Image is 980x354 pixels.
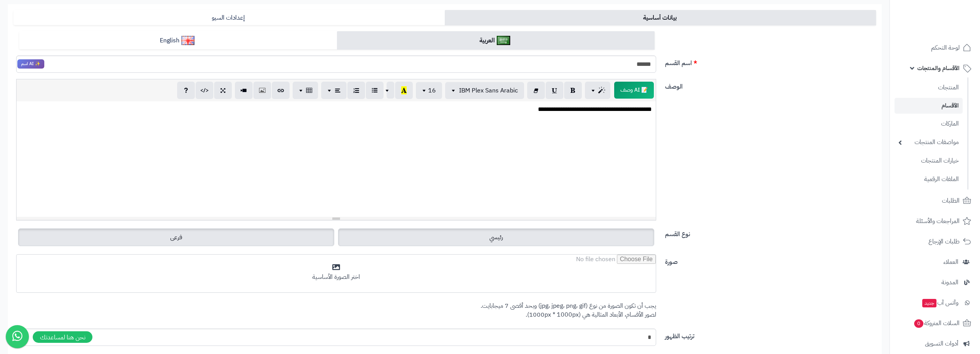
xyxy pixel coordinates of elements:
a: الملفات الرقمية [895,171,963,188]
span: رئيسي [489,233,503,242]
a: مواصفات المنتجات [895,134,963,151]
a: أدوات التسويق [895,334,975,353]
span: لوحة التحكم [931,42,960,53]
span: الطلبات [942,195,960,206]
a: إعدادات السيو [13,10,445,25]
span: السلات المتروكة [913,318,960,329]
img: English [181,36,195,45]
span: أدوات التسويق [925,338,958,349]
p: يجب أن تكون الصورة من نوع (jpg، jpeg، png، gif) وبحد أقصى 7 ميجابايت. لصور الأقسام، الأبعاد المثا... [16,302,656,319]
a: لوحة التحكم [895,39,975,57]
span: العملاء [943,257,958,267]
a: وآتس آبجديد [895,294,975,312]
img: logo-2.png [928,6,973,22]
button: 16 [416,82,442,99]
label: صورة [662,254,879,267]
a: العملاء [895,253,975,271]
span: فرعى [170,233,182,242]
a: English [19,31,337,50]
img: العربية [497,36,510,45]
span: IBM Plex Sans Arabic [459,86,518,95]
a: خيارات المنتجات [895,153,963,169]
span: الأقسام والمنتجات [917,63,960,74]
label: اسم القسم [662,55,879,68]
label: الوصف [662,79,879,91]
a: الأقسام [895,98,963,114]
a: بيانات أساسية [445,10,876,25]
a: السلات المتروكة0 [895,314,975,332]
span: 16 [428,86,436,95]
a: المنتجات [895,79,963,96]
span: انقر لاستخدام رفيقك الذكي [614,82,654,99]
button: IBM Plex Sans Arabic [445,82,524,99]
span: المدونة [941,277,958,288]
span: وآتس آب [921,297,958,308]
a: الطلبات [895,191,975,210]
span: 0 [914,319,924,328]
label: ترتيب الظهور [662,329,879,341]
span: المراجعات والأسئلة [916,216,960,226]
span: انقر لاستخدام رفيقك الذكي [17,59,44,69]
a: العربية [337,31,655,50]
a: الماركات [895,116,963,132]
span: جديد [922,299,936,307]
label: نوع القسم [662,226,879,239]
span: طلبات الإرجاع [928,236,960,247]
a: المراجعات والأسئلة [895,212,975,230]
a: المدونة [895,273,975,292]
a: طلبات الإرجاع [895,232,975,251]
